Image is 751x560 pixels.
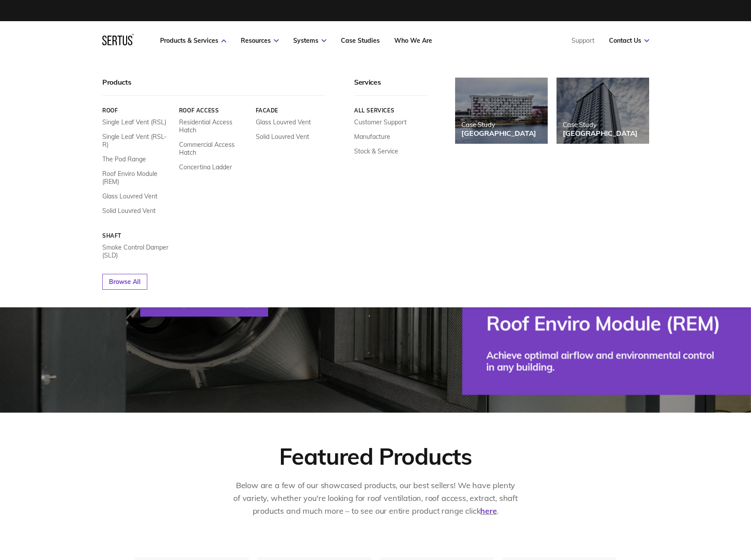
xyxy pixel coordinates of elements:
a: Glass Louvred Vent [102,192,157,200]
p: Below are a few of our showcased products, our best sellers! We have plenty of variety, whether y... [232,479,519,517]
a: Shaft [102,232,172,239]
a: Customer Support [354,118,407,126]
a: Case Study[GEOGRAPHIC_DATA] [455,78,548,144]
a: Solid Louvred Vent [255,133,309,141]
a: Products & Services [160,37,226,45]
a: Roof Access [179,107,249,114]
a: All services [354,107,429,114]
a: Concertina Ladder [179,163,232,171]
a: The Pod Range [102,155,146,163]
a: here [480,506,497,516]
a: Browse All [102,274,147,290]
a: Manufacture [354,133,390,141]
a: Solid Louvred Vent [102,207,156,215]
a: Residential Access Hatch [179,118,249,134]
a: Roof [102,107,172,114]
a: Commercial Access Hatch [179,141,249,157]
a: Glass Louvred Vent [255,118,310,126]
a: Roof Enviro Module (REM) [102,170,172,186]
a: Contact Us [609,37,649,45]
a: Systems [293,37,326,45]
a: Who We Are [394,37,432,45]
div: [GEOGRAPHIC_DATA] [563,129,638,138]
a: Case Studies [341,37,380,45]
a: Support [572,37,594,45]
div: Featured Products [279,442,471,470]
div: Services [354,78,429,96]
a: Stock & Service [354,147,398,155]
a: Single Leaf Vent (RSL) [102,118,166,126]
div: Products [102,78,325,96]
a: Single Leaf Vent (RSL-R) [102,133,172,149]
div: Case Study [563,120,638,129]
a: Case Study[GEOGRAPHIC_DATA] [557,78,649,144]
a: Smoke Control Damper (SLD) [102,243,172,259]
a: Resources [241,37,279,45]
div: Case Study [461,120,536,129]
div: [GEOGRAPHIC_DATA] [461,129,536,138]
a: Facade [255,107,325,114]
